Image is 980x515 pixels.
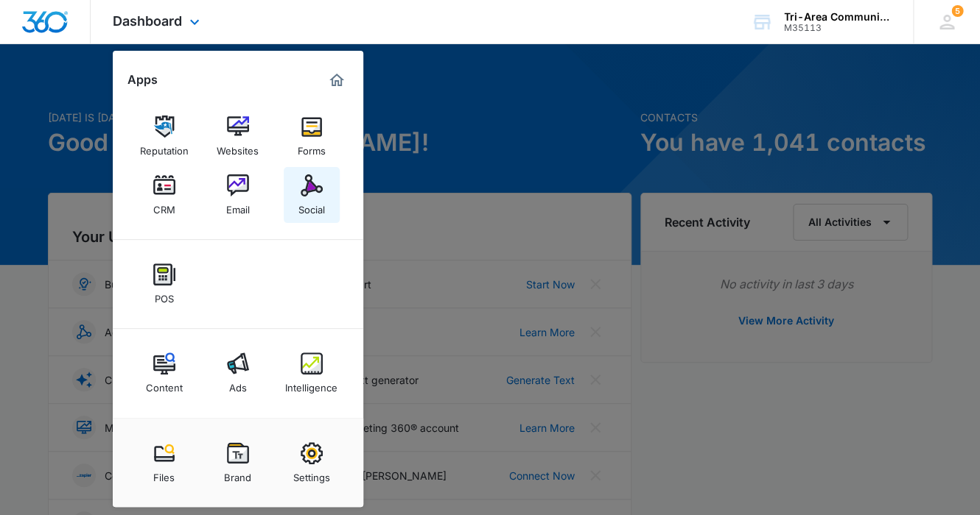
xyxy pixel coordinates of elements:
[951,5,963,17] div: notifications count
[210,167,266,223] a: Email
[226,196,250,216] div: Email
[146,374,183,394] div: Content
[136,435,192,491] a: Files
[284,345,340,401] a: Intelligence
[136,167,192,223] a: CRM
[113,13,182,29] span: Dashboard
[284,435,340,491] a: Settings
[136,256,192,312] a: POS
[140,138,189,157] div: Reputation
[298,196,325,216] div: Social
[224,464,251,483] div: Brand
[136,108,192,164] a: Reputation
[784,11,892,23] div: account name
[153,196,175,216] div: CRM
[298,138,326,157] div: Forms
[153,464,175,483] div: Files
[325,68,349,92] a: Marketing 360® Dashboard
[155,285,174,305] div: POS
[210,435,266,491] a: Brand
[285,374,337,394] div: Intelligence
[284,167,340,223] a: Social
[951,5,963,17] span: 5
[127,73,158,87] h2: Apps
[136,345,192,401] a: Content
[293,464,330,483] div: Settings
[229,374,247,394] div: Ads
[784,23,892,33] div: account id
[217,138,259,157] div: Websites
[210,108,266,164] a: Websites
[210,345,266,401] a: Ads
[284,108,340,164] a: Forms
